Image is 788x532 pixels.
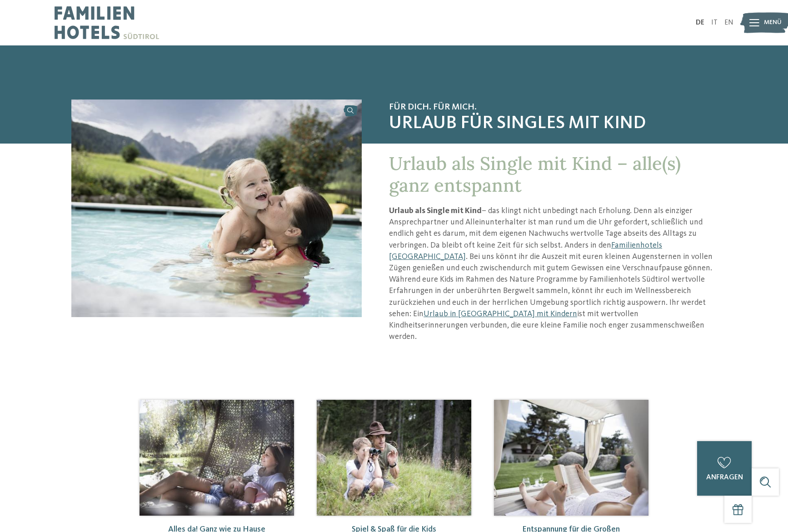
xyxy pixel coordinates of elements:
a: anfragen [697,441,752,496]
a: Familienhotels [GEOGRAPHIC_DATA] [389,241,662,261]
img: Urlaub als Single mit Kind – Erholung pur [317,400,471,515]
a: IT [711,19,718,26]
span: Für dich. Für mich. [389,102,717,113]
a: Urlaub in [GEOGRAPHIC_DATA] mit Kindern [424,310,577,318]
a: EN [724,19,733,26]
span: Urlaub für Singles mit Kind [389,113,717,134]
strong: Urlaub als Single mit Kind [389,207,482,215]
span: Menü [764,18,782,27]
span: anfragen [706,474,743,481]
img: Urlaub als Single mit Kind – Erholung pur [71,99,362,317]
span: Urlaub als Single mit Kind – alle(s) ganz entspannt [389,152,681,197]
img: Urlaub als Single mit Kind – Erholung pur [494,400,648,515]
a: DE [696,19,704,26]
p: – das klingt nicht unbedingt nach Erholung. Denn als einziger Ansprechpartner und Alleinunterhalt... [389,205,717,343]
img: Urlaub als Single mit Kind – Erholung pur [140,400,294,515]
